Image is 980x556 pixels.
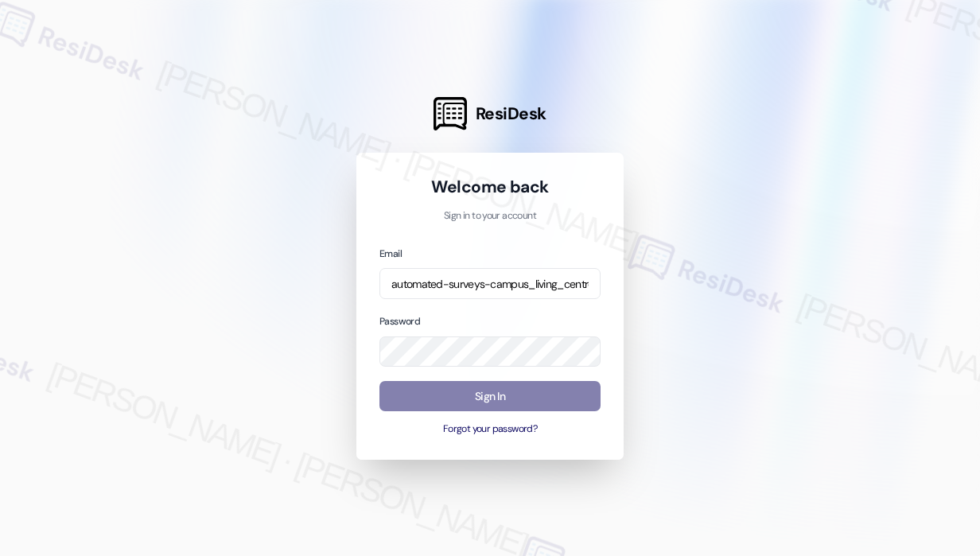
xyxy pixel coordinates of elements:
[476,103,546,125] span: ResiDesk
[379,247,402,260] label: Email
[379,176,601,198] h1: Welcome back
[379,315,420,328] label: Password
[379,422,601,437] button: Forgot your password?
[379,209,601,224] p: Sign in to your account
[379,381,601,412] button: Sign In
[379,268,601,299] input: name@example.com
[434,97,467,130] img: ResiDesk Logo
